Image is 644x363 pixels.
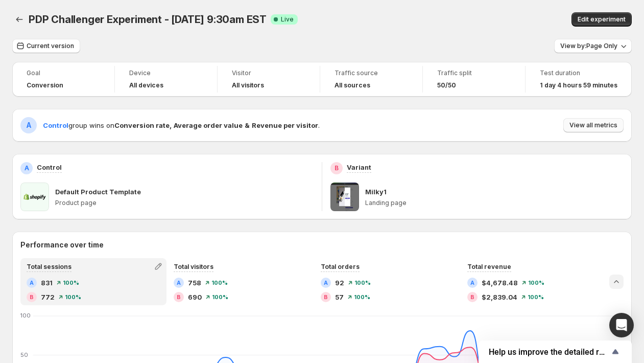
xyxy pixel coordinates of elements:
span: Visitor [232,69,305,77]
span: Device [129,69,203,77]
p: Default Product Template [55,187,141,197]
p: Control [37,162,62,172]
p: Variant [347,162,371,172]
h2: A [324,280,328,286]
span: Help us improve the detailed report for A/B campaigns [489,347,609,357]
p: Landing page [365,199,624,207]
span: 758 [188,278,201,288]
span: Current version [27,42,74,50]
h4: All devices [129,81,163,89]
span: 50/50 [437,81,456,89]
a: VisitorAll visitors [232,68,305,90]
span: View all metrics [569,121,617,129]
span: 1 day 4 hours 59 minutes [540,81,617,89]
strong: & [245,121,250,129]
h2: B [177,294,181,300]
button: Collapse chart [609,275,624,289]
strong: Average order value [174,121,243,129]
button: Show survey - Help us improve the detailed report for A/B campaigns [489,346,622,358]
h2: A [470,280,474,286]
span: Edit experiment [578,15,626,24]
span: 100 % [65,294,81,300]
img: Default Product Template [20,183,49,211]
span: Total orders [321,263,360,270]
span: Traffic source [335,69,408,77]
h2: A [30,280,34,286]
a: Test duration1 day 4 hours 59 minutes [540,68,617,90]
span: PDP Challenger Experiment - [DATE] 9:30am EST [29,13,267,26]
span: 100 % [212,294,228,300]
button: Current version [12,39,80,53]
h2: Performance over time [20,240,624,250]
h2: A [27,120,31,130]
span: 831 [41,278,53,288]
h2: B [470,294,474,300]
span: Total revenue [467,263,511,270]
span: Goal [27,69,100,77]
span: Live [281,15,294,24]
h4: All sources [335,81,370,89]
span: 57 [335,292,344,302]
span: Control [43,121,68,129]
button: View by:Page Only [554,39,632,53]
span: Total sessions [27,263,71,270]
h2: B [335,164,339,172]
span: 100 % [63,280,79,286]
span: 772 [41,292,55,302]
a: GoalConversion [27,68,100,90]
span: group wins on . [43,121,320,129]
p: Milky1 [365,187,387,197]
span: 100 % [528,280,544,286]
text: 50 [20,351,28,358]
p: Product page [55,199,314,207]
span: 100 % [528,294,544,300]
a: Traffic split50/50 [437,68,511,90]
text: 100 [20,312,31,319]
strong: Conversion rate [114,121,170,129]
span: 92 [335,278,344,288]
strong: , [170,121,172,129]
span: Traffic split [437,69,511,77]
h2: B [30,294,34,300]
span: $2,839.04 [482,292,517,302]
span: 100 % [211,280,228,286]
button: View all metrics [563,118,624,132]
button: Back [12,12,27,27]
img: Milky1 [330,183,359,211]
strong: Revenue per visitor [252,121,318,129]
a: Traffic sourceAll sources [335,68,408,90]
span: Test duration [540,69,617,77]
span: 100 % [354,294,370,300]
div: Open Intercom Messenger [609,313,634,337]
button: Edit experiment [571,12,632,27]
span: 690 [188,292,202,302]
h2: B [324,294,328,300]
span: View by: Page Only [560,42,617,50]
h4: All visitors [232,81,264,89]
a: DeviceAll devices [129,68,203,90]
span: Total visitors [174,263,213,270]
h2: A [25,164,29,172]
span: Conversion [27,81,63,89]
span: 100 % [354,280,371,286]
span: $4,678.48 [482,278,518,288]
h2: A [177,280,181,286]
